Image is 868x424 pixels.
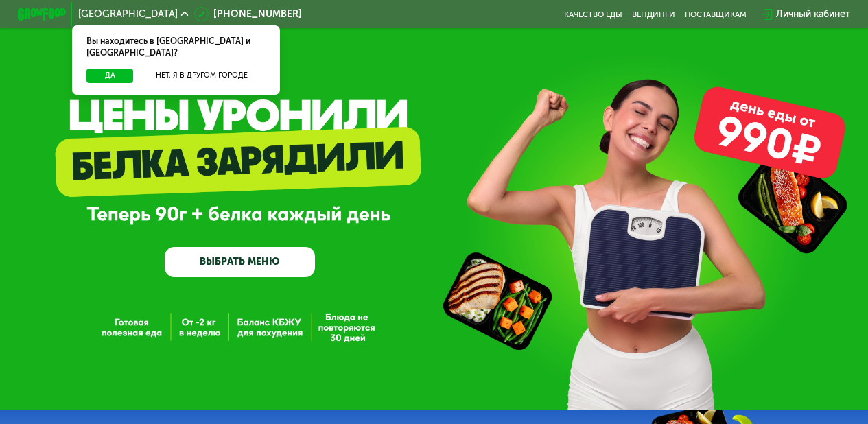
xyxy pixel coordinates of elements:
div: Вы находитесь в [GEOGRAPHIC_DATA] и [GEOGRAPHIC_DATA]? [72,25,279,69]
a: Вендинги [632,10,675,19]
div: Личный кабинет [776,7,850,21]
div: поставщикам [685,10,747,19]
button: Да [86,69,133,83]
a: [PHONE_NUMBER] [194,7,302,21]
button: Нет, я в другом городе [138,69,265,83]
a: Качество еды [564,10,622,19]
a: ВЫБРАТЬ МЕНЮ [165,247,315,277]
span: [GEOGRAPHIC_DATA] [78,10,178,19]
